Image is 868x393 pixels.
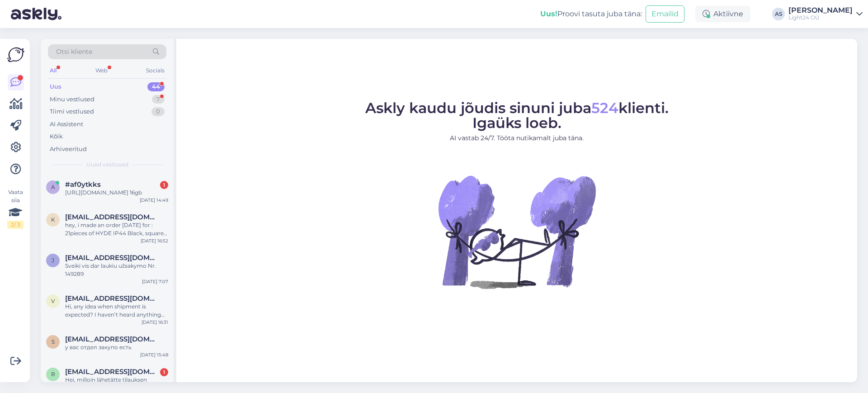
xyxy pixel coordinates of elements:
span: Otsi kliente [56,47,92,57]
div: [DATE] 16:31 [142,319,168,326]
div: у вас отдел закупо есть [65,343,168,351]
span: justmisius@gmail.com [65,254,159,262]
span: s [52,338,55,345]
span: 524 [591,99,618,117]
span: shahzoda@ovivoelektrik.com.tr [65,335,159,343]
a: [PERSON_NAME]Light24 OÜ [788,7,863,21]
span: ritvaleinonen@hotmail.com [65,368,159,376]
div: Tiimi vestlused [50,107,94,116]
div: Light24 OÜ [788,14,853,21]
img: No Chat active [435,150,598,313]
div: All [48,65,58,76]
span: vanheiningenruud@gmail.com [65,294,159,303]
div: 2 / 3 [7,221,24,229]
div: 0 [151,107,165,116]
div: [URL][DOMAIN_NAME] 16gb [65,189,168,197]
div: Socials [144,65,166,76]
div: Kõik [50,132,63,141]
div: [DATE] 7:07 [142,278,168,285]
span: v [51,298,55,304]
div: Web [94,65,109,76]
div: Sveiki vis dar laukiu užsakymo Nr. 149289 [65,262,168,278]
div: hey, i made an order [DATE] for : 21pieces of HYDE IP44 Black, square lamps We opened the package... [65,221,168,237]
p: AI vastab 24/7. Tööta nutikamalt juba täna. [365,133,669,143]
span: k [51,216,55,223]
div: Hi, any idea when shipment is expected? I haven’t heard anything yet. Commande n°149638] ([DATE])... [65,303,168,319]
b: Uus! [540,9,557,18]
div: Vaata siia [7,188,24,229]
div: Minu vestlused [50,95,94,104]
span: kuninkaantie752@gmail.com [65,213,159,221]
span: Uued vestlused [86,161,128,169]
div: 1 [160,181,168,189]
div: Proovi tasuta juba täna: [540,9,642,19]
div: 1 [160,368,168,376]
div: 7 [152,95,165,104]
div: [DATE] 15:48 [140,351,168,358]
div: AS [772,8,785,20]
div: [PERSON_NAME] [788,7,853,14]
div: 44 [147,82,165,91]
button: Emailid [646,5,684,23]
div: AI Assistent [50,120,83,129]
div: Uus [50,82,61,91]
div: Arhiveeritud [50,145,87,154]
span: Askly kaudu jõudis sinuni juba klienti. Igaüks loeb. [365,99,669,132]
span: j [52,257,54,264]
div: [DATE] 14:49 [140,197,168,204]
span: r [51,371,55,378]
div: [DATE] 16:52 [141,237,168,244]
span: a [51,184,55,190]
span: #af0ytkks [65,180,101,189]
div: Aktiivne [695,6,750,22]
img: Askly Logo [7,46,24,63]
div: Hei, milloin lähetätte tilauksen #149315?Tilaus on vahvistettu [DATE]. [65,376,168,392]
